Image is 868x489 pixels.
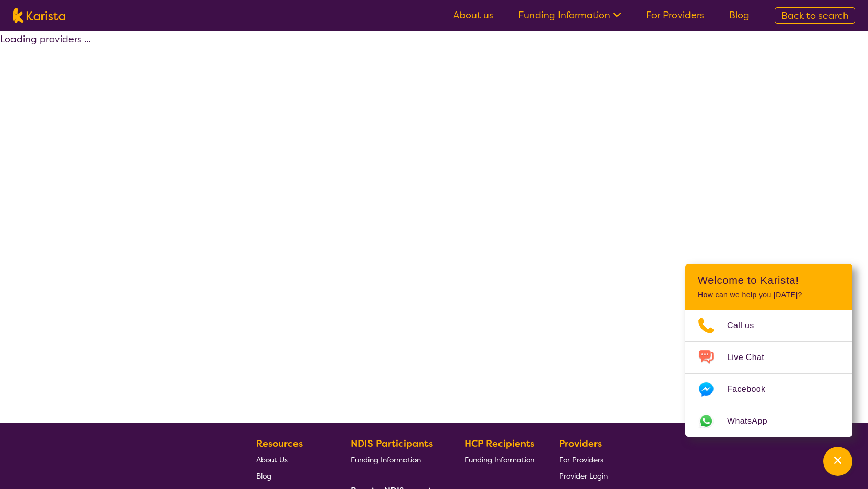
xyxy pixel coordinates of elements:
[685,264,852,437] div: Channel Menu
[351,455,421,464] span: Funding Information
[685,405,852,437] a: Web link opens in a new tab.
[559,437,602,450] b: Providers
[685,310,852,437] ul: Choose channel
[256,451,326,468] a: About Us
[775,7,855,24] a: Back to search
[518,9,621,21] a: Funding Information
[465,455,534,464] span: Funding Information
[351,451,441,468] a: Funding Information
[256,468,326,484] a: Blog
[781,9,849,22] span: Back to search
[559,455,603,464] span: For Providers
[256,455,288,464] span: About Us
[465,451,534,468] a: Funding Information
[465,437,534,450] b: HCP Recipients
[351,437,433,450] b: NDIS Participants
[256,471,271,481] span: Blog
[13,8,65,23] img: Karista logo
[823,447,852,476] button: Channel Menu
[559,468,608,484] a: Provider Login
[559,471,608,481] span: Provider Login
[727,381,778,397] span: Facebook
[453,9,493,21] a: About us
[256,437,303,450] b: Resources
[727,350,777,365] span: Live Chat
[727,318,767,333] span: Call us
[729,9,750,21] a: Blog
[698,291,840,300] p: How can we help you [DATE]?
[646,9,704,21] a: For Providers
[698,274,840,287] h2: Welcome to Karista!
[559,451,608,468] a: For Providers
[727,413,780,429] span: WhatsApp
